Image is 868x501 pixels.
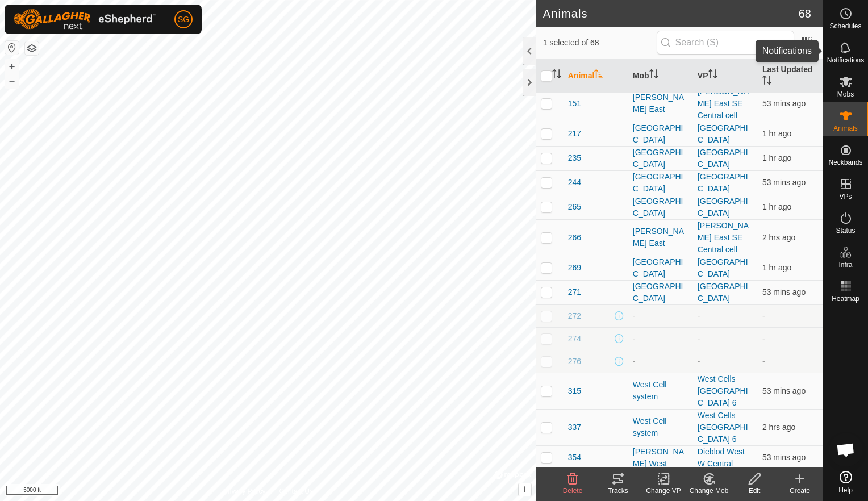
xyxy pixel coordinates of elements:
a: Privacy Policy [223,486,266,496]
span: 26 Sept 2025, 6:05 pm [762,287,806,297]
a: [GEOGRAPHIC_DATA] [698,148,748,169]
span: Heatmap [832,295,859,302]
span: 274 [568,333,581,345]
p-sorticon: Activate to sort [552,71,561,80]
div: Open chat [829,433,863,467]
app-display-virtual-paddock-transition: - [698,357,700,366]
div: [PERSON_NAME] East [633,226,688,249]
a: [GEOGRAPHIC_DATA] [698,172,748,193]
span: Infra [838,261,852,268]
span: - [762,357,765,366]
a: Contact Us [279,486,313,496]
div: Edit [732,486,777,496]
p-sorticon: Activate to sort [594,71,603,80]
span: 235 [568,152,581,164]
a: Help [823,466,868,498]
div: Create [777,486,823,496]
span: Schedules [829,23,861,30]
span: 26 Sept 2025, 6:05 pm [762,99,806,108]
span: 26 Sept 2025, 4:36 pm [762,233,795,242]
a: West Cells [GEOGRAPHIC_DATA] 6 [698,411,748,444]
h2: Animals [543,7,799,20]
span: Help [838,487,853,494]
div: - [633,310,688,322]
span: 26 Sept 2025, 4:36 pm [762,423,795,432]
span: Animals [833,125,858,132]
span: 26 Sept 2025, 6:05 pm [762,453,806,462]
span: 354 [568,452,581,464]
div: [GEOGRAPHIC_DATA] [633,171,688,195]
div: - [633,333,688,345]
p-sorticon: Activate to sort [708,71,717,80]
div: - [633,356,688,368]
button: Map Layers [25,41,39,55]
span: 337 [568,421,581,433]
span: 151 [568,98,581,110]
span: SG [178,14,189,26]
a: Dieblod West W Central [698,447,745,468]
a: [GEOGRAPHIC_DATA] [698,282,748,303]
div: West Cell system [633,415,688,439]
div: [GEOGRAPHIC_DATA] [633,122,688,146]
div: [GEOGRAPHIC_DATA] [633,147,688,170]
span: 26 Sept 2025, 5:35 pm [762,153,791,162]
span: 26 Sept 2025, 5:36 pm [762,129,791,138]
span: 269 [568,262,581,274]
div: Change VP [641,486,686,496]
a: [GEOGRAPHIC_DATA] [698,123,748,144]
span: 26 Sept 2025, 6:05 pm [762,386,806,395]
app-display-virtual-paddock-transition: - [698,311,700,320]
span: 265 [568,201,581,213]
th: Animal [564,59,628,93]
span: 217 [568,128,581,140]
span: 276 [568,356,581,368]
app-display-virtual-paddock-transition: - [698,334,700,343]
span: Mobs [837,91,854,98]
p-sorticon: Activate to sort [762,77,771,86]
th: VP [693,59,758,93]
span: 266 [568,232,581,244]
span: i [524,485,526,494]
input: Search (S) [657,31,794,55]
div: [PERSON_NAME] East [633,91,688,115]
a: [PERSON_NAME] East SE Central cell [698,87,749,120]
div: [GEOGRAPHIC_DATA] [633,195,688,219]
a: West Cells [GEOGRAPHIC_DATA] 6 [698,374,748,407]
button: – [5,74,19,88]
span: 26 Sept 2025, 5:36 pm [762,202,791,211]
span: 26 Sept 2025, 6:05 pm [762,178,806,187]
span: Delete [563,487,583,495]
span: 68 [799,5,811,22]
a: [GEOGRAPHIC_DATA] [698,257,748,278]
span: Status [836,227,855,234]
span: VPs [839,193,852,200]
th: Mob [628,59,693,93]
div: [GEOGRAPHIC_DATA] [633,281,688,304]
div: [GEOGRAPHIC_DATA] [633,256,688,280]
img: Gallagher Logo [14,9,156,30]
a: [GEOGRAPHIC_DATA] [698,197,748,218]
th: Last Updated [758,59,823,93]
span: - [762,311,765,320]
button: i [519,483,531,496]
div: [PERSON_NAME] West [633,446,688,470]
span: 272 [568,310,581,322]
span: 315 [568,385,581,397]
span: 271 [568,286,581,298]
span: Notifications [827,57,864,64]
span: - [762,334,765,343]
div: Tracks [595,486,641,496]
div: Change Mob [686,486,732,496]
span: 1 selected of 68 [543,37,657,49]
button: + [5,60,19,73]
div: West Cell system [633,379,688,403]
span: 26 Sept 2025, 5:36 pm [762,263,791,272]
a: [PERSON_NAME] East SE Central cell [698,221,749,254]
span: Neckbands [828,159,862,166]
button: Reset Map [5,41,19,55]
span: 244 [568,177,581,189]
p-sorticon: Activate to sort [649,71,658,80]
